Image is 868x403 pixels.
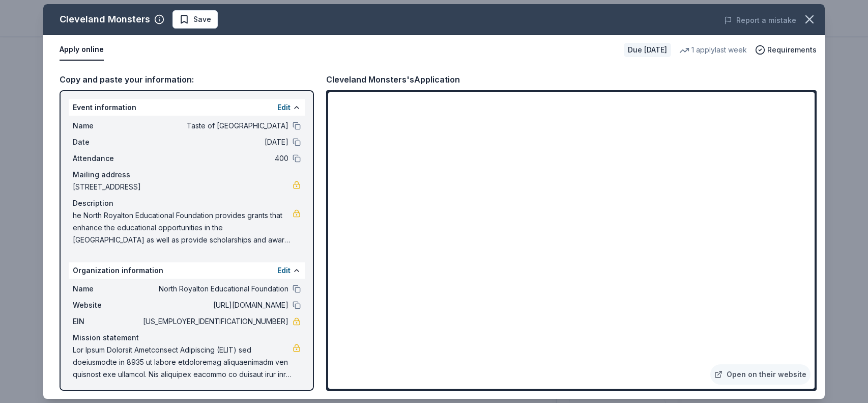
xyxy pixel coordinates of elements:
span: Date [73,136,141,148]
div: Copy and paste your information: [60,73,314,86]
button: Apply online [60,39,104,61]
span: North Royalton Educational Foundation [141,283,288,295]
span: Taste of [GEOGRAPHIC_DATA] [141,120,288,132]
button: Report a mistake [724,14,796,26]
div: Mission statement [73,332,301,344]
span: Name [73,120,141,132]
span: [US_EMPLOYER_IDENTIFICATION_NUMBER] [141,315,288,328]
span: 400 [141,152,288,165]
button: Edit [277,264,291,277]
span: Attendance [73,152,141,165]
span: Requirements [767,44,817,56]
span: he North Royalton Educational Foundation provides grants that enhance the educational opportuniti... [73,209,293,246]
div: Mailing address [73,169,301,181]
span: Lor Ipsum Dolorsit Ametconsect Adipiscing (ELIT) sed doeiusmodte in 8935 ut labore etdoloremag al... [73,344,293,381]
button: Edit [277,101,291,114]
div: Event information [69,99,305,116]
button: Save [172,10,218,29]
span: [DATE] [141,136,288,148]
a: Open on their website [710,364,811,385]
span: Save [193,13,211,25]
div: Description [73,197,301,209]
div: Cleveland Monsters's Application [326,73,460,86]
div: 1 apply last week [679,44,747,56]
div: Organization information [69,262,305,279]
span: EIN [73,315,141,328]
span: Website [73,299,141,311]
div: Due [DATE] [624,43,671,57]
span: [URL][DOMAIN_NAME] [141,299,288,311]
span: Name [73,283,141,295]
div: Cleveland Monsters [60,11,150,28]
span: [STREET_ADDRESS] [73,181,293,193]
button: Requirements [755,44,817,56]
